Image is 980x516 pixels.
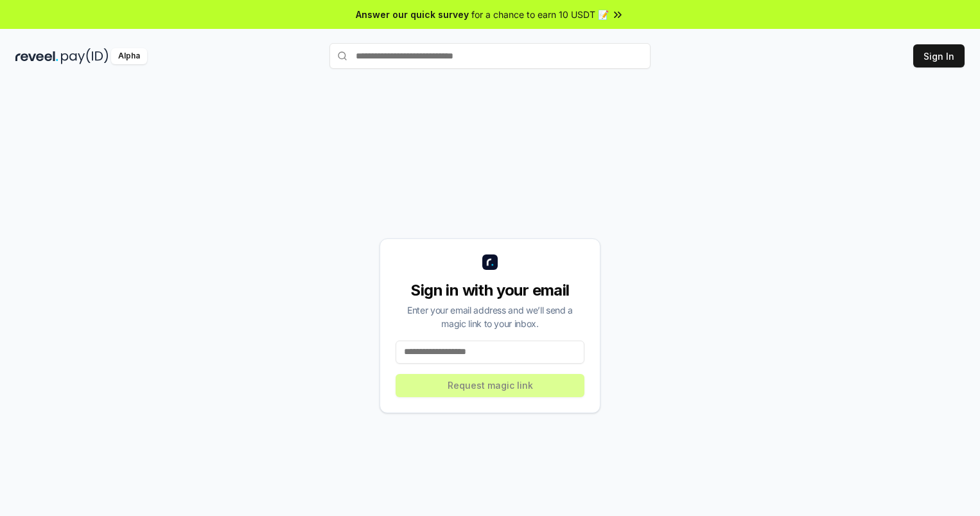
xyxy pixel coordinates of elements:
div: Alpha [111,48,147,64]
div: Sign in with your email [396,280,584,301]
button: Sign In [913,44,965,67]
img: pay_id [61,48,109,64]
span: Answer our quick survey [356,8,469,21]
img: reveel_dark [15,48,58,64]
div: Enter your email address and we’ll send a magic link to your inbox. [396,303,584,330]
span: for a chance to earn 10 USDT 📝 [471,8,609,21]
img: logo_small [482,254,498,270]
